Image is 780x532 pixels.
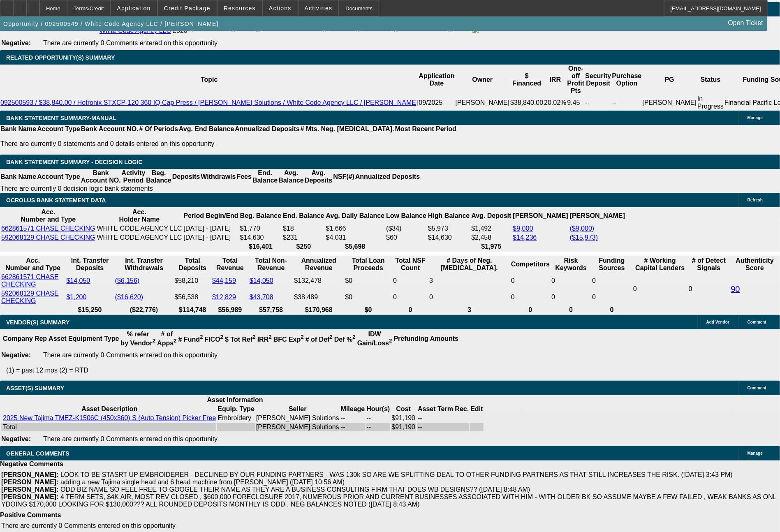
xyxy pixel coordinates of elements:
[43,435,218,442] span: There are currently 0 Comments entered on this opportunity
[3,414,216,421] a: 2025 New Tajima TMEZ-K1506C (450x360) S (Auto Tension) Picker Free
[633,257,687,272] th: # Working Capital Lenders
[334,336,356,343] b: Def %
[513,225,533,232] a: $9,000
[511,273,550,289] td: 0
[1,290,59,304] a: 592068129 CHASE CHECKING
[178,336,203,343] b: # Fund
[592,306,632,314] th: 0
[642,65,697,95] th: PG
[567,65,585,95] th: One-off Profit Pts
[240,224,282,233] td: $1,770
[3,335,33,342] b: Company
[257,336,272,343] b: IRR
[115,277,140,284] a: ($6,156)
[326,208,385,224] th: Avg. Daily Balance
[217,414,255,422] td: Embroidery
[386,224,427,233] td: ($34)
[174,289,211,305] td: $56,538
[386,208,427,224] th: Low Balance
[393,273,428,289] td: 0
[567,95,585,111] td: 9.45
[389,338,392,344] sup: 2
[60,471,733,478] span: LOOK TO BE STASRT UP EMBROIDERER - DECLINED BY OUR FUNDING PARTNERS - WAS 130k SO ARE WE SPLITTIN...
[1,352,31,359] b: Negative:
[263,0,298,16] button: Actions
[386,234,427,242] td: $60
[340,423,366,431] td: --
[249,257,293,272] th: Total Non-Revenue
[97,208,183,224] th: Acc. Holder Name
[355,27,392,35] div: --
[6,385,64,391] span: ASSET(S) SUMMARY
[357,331,392,347] b: IDW Gain/Loss
[697,95,724,111] td: In Progress
[6,450,69,457] span: GENERAL COMMENTS
[366,414,391,422] td: --
[121,169,146,185] th: Activity Period
[396,405,411,412] b: Cost
[731,257,779,272] th: Authenticity Score
[345,257,392,272] th: Total Loan Proceeds
[240,243,282,251] th: $16,401
[294,277,343,285] div: $132,478
[340,414,366,422] td: --
[419,65,455,95] th: Application Date
[455,65,510,95] th: Owner
[419,95,455,111] td: 09/2025
[551,289,591,305] td: 0
[66,294,86,301] a: $1,200
[236,169,252,185] th: Fees
[120,331,155,347] b: % refer by Vendor
[391,414,416,422] td: $91,190
[428,234,470,242] td: $14,630
[240,208,282,224] th: Beg. Balance
[513,234,537,241] a: $14,236
[0,140,456,148] p: There are currently 0 statements and 0 details entered on this opportunity
[66,306,113,314] th: $15,250
[428,224,470,233] td: $5,973
[417,405,469,413] th: Asset Term Recommendation
[429,289,510,305] td: 0
[352,334,355,340] sup: 2
[326,224,385,233] td: $1,666
[212,277,236,284] a: $44,159
[366,423,391,431] td: --
[306,336,333,343] b: # of Def
[35,335,47,342] b: Rep
[183,224,238,233] td: [DATE] - [DATE]
[1,435,31,442] b: Negative:
[256,423,340,431] td: [PERSON_NAME] Solutions
[273,336,304,343] b: BFC Exp
[428,208,470,224] th: High Balance
[174,306,211,314] th: $114,748
[172,169,201,185] th: Deposits
[429,306,510,314] th: 3
[688,257,730,272] th: # of Detect Signals
[97,234,183,242] td: WHITE CODE AGENCY LLC
[43,39,218,46] span: There are currently 0 Comments entered on this opportunity
[1,225,95,232] a: 662861571 CHASE CHECKING
[234,125,300,133] th: Annualized Deposits
[748,451,763,456] span: Manage
[200,334,203,340] sup: 2
[341,405,365,412] b: Mileage
[1,39,31,46] b: Negative:
[1,208,96,224] th: Acc. Number and Type
[429,273,510,289] td: 3
[49,335,119,342] b: Asset Equipment Type
[282,208,324,224] th: End. Balance
[252,334,255,340] sup: 2
[81,169,121,185] th: Bank Account NO.
[164,5,211,12] span: Credit Package
[6,197,106,204] span: OCROLUS BANK STATEMENT DATA
[1,257,65,272] th: Acc. Number and Type
[220,334,223,340] sup: 2
[158,0,217,16] button: Credit Package
[256,27,321,35] div: --
[240,234,282,242] td: $14,630
[207,396,263,403] b: Asset Information
[470,405,483,413] th: Edit
[688,273,730,305] td: 0
[345,273,392,289] td: $0
[301,334,303,340] sup: 2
